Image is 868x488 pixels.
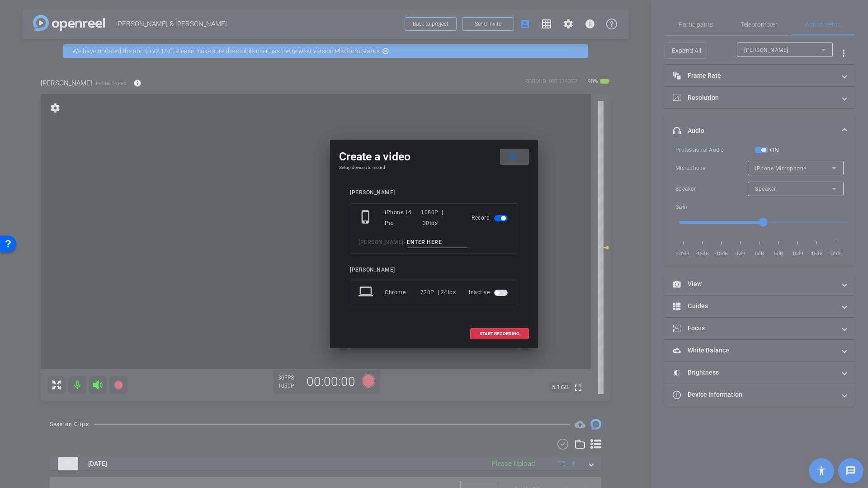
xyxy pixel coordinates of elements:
div: Record [472,207,509,229]
div: [PERSON_NAME] [350,267,518,273]
div: 1080P | 30fps [421,207,458,229]
span: - [404,239,406,245]
div: iPhone 14 Pro [385,207,421,229]
div: 720P | 24fps [420,284,456,300]
input: ENTER HERE [407,237,467,248]
div: [PERSON_NAME] [350,189,518,196]
div: Inactive [469,284,509,300]
button: START RECORDING [470,328,529,339]
mat-icon: laptop [359,284,375,300]
h4: Setup devices to record [339,165,529,170]
mat-icon: phone_iphone [359,210,375,226]
div: Chrome [385,284,420,300]
div: Create a video [339,149,529,165]
span: START RECORDING [480,332,519,336]
mat-icon: close [507,151,519,163]
span: [PERSON_NAME] [359,239,404,245]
